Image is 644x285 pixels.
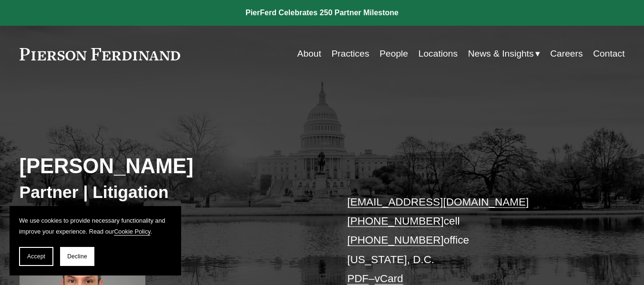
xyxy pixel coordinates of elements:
h3: Partner | Litigation [20,182,322,203]
a: [PHONE_NUMBER] [347,215,443,227]
span: Accept [27,253,45,260]
p: We use cookies to provide necessary functionality and improve your experience. Read our . [19,216,172,237]
a: [PHONE_NUMBER] [347,234,443,246]
span: News & Insights [468,46,534,62]
a: Practices [331,45,369,63]
a: [EMAIL_ADDRESS][DOMAIN_NAME] [347,196,529,208]
a: PDF [347,273,368,285]
h2: [PERSON_NAME] [20,154,322,179]
a: Contact [593,45,624,63]
a: About [297,45,321,63]
a: vCard [375,273,403,285]
button: Accept [19,247,53,266]
a: People [379,45,408,63]
a: folder dropdown [468,45,540,63]
a: Cookie Policy [114,228,150,235]
section: Cookie banner [10,206,181,275]
a: Careers [550,45,583,63]
a: Locations [419,45,458,63]
span: Decline [67,253,87,260]
button: Decline [60,247,94,266]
